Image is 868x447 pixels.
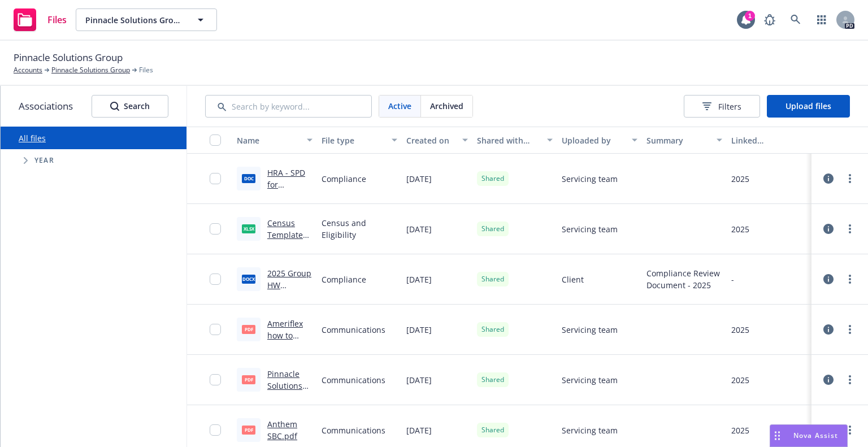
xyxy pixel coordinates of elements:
[210,274,221,285] input: Toggle Row Selected
[47,15,67,24] span: Files
[646,267,722,291] span: Compliance Review Document - 2025
[110,96,150,117] div: Search
[731,134,807,146] div: Linked associations
[237,134,300,146] div: Name
[430,100,463,112] span: Archived
[481,173,504,184] span: Shared
[562,223,618,235] span: Servicing team
[731,223,749,235] div: 2025
[684,95,760,118] button: Filters
[210,134,221,146] input: Select all
[472,127,557,154] button: Shared with client
[770,425,784,446] div: Drag to move
[406,374,432,386] span: [DATE]
[731,324,749,336] div: 2025
[267,268,312,362] a: 2025 Group HW Compliance Checklist Overview Pinnacle Solutions Group.docx
[14,50,123,65] span: Pinnacle Solutions Group
[1,149,186,172] div: Tree Example
[51,65,130,75] a: Pinnacle Solutions Group
[481,274,504,284] span: Shared
[139,65,153,75] span: Files
[322,173,366,185] span: Compliance
[210,324,221,335] input: Toggle Row Selected
[242,325,255,333] span: pdf
[322,424,385,436] span: Communications
[406,223,432,235] span: [DATE]
[557,127,642,154] button: Uploaded by
[242,224,255,233] span: xlsx
[843,373,857,387] a: more
[317,127,402,154] button: File type
[562,173,618,185] span: Servicing team
[770,424,848,447] button: Nova Assist
[406,274,432,285] span: [DATE]
[793,431,838,440] span: Nova Assist
[210,424,221,436] input: Toggle Row Selected
[210,173,221,184] input: Toggle Row Selected
[322,274,366,285] span: Compliance
[731,173,749,185] div: 2025
[406,134,455,146] div: Created on
[843,323,857,336] a: more
[322,324,385,336] span: Communications
[267,318,310,376] a: Ameriflex how to reimburse yourself.pdf
[406,324,432,336] span: [DATE]
[242,426,255,434] span: pdf
[402,127,472,154] button: Created on
[745,11,755,21] div: 1
[322,134,385,146] div: File type
[9,4,71,36] a: Files
[205,95,372,118] input: Search by keyword...
[19,133,46,144] a: All files
[388,100,411,112] span: Active
[642,127,727,154] button: Summary
[267,218,309,311] a: Census Template for Employee Navigator ENROLLMENT system build.xlsx
[702,101,741,112] span: Filters
[242,275,255,283] span: docx
[727,127,811,154] button: Linked associations
[210,374,221,385] input: Toggle Row Selected
[562,134,625,146] div: Uploaded by
[731,374,749,386] div: 2025
[758,8,781,31] a: Report a Bug
[76,8,217,31] button: Pinnacle Solutions Group
[14,65,42,75] a: Accounts
[85,14,183,26] span: Pinnacle Solutions Group
[731,274,734,285] div: -
[267,419,297,441] a: Anthem SBC.pdf
[406,173,432,185] span: [DATE]
[481,324,504,335] span: Shared
[406,424,432,436] span: [DATE]
[267,167,309,214] a: HRA - SPD for Pinnace.doc
[562,424,618,436] span: Servicing team
[718,101,741,112] span: Filters
[731,424,749,436] div: 2025
[267,368,308,439] a: Pinnacle Solutions Employee Guidebook with SBC's.pdf
[843,222,857,236] a: more
[767,95,850,118] button: Upload files
[646,134,710,146] div: Summary
[92,95,168,118] button: SearchSearch
[785,101,831,111] span: Upload files
[843,172,857,185] a: more
[843,423,857,437] a: more
[562,324,618,336] span: Servicing team
[481,375,504,385] span: Shared
[843,272,857,286] a: more
[562,374,618,386] span: Servicing team
[110,102,119,111] svg: Search
[562,274,584,285] span: Client
[481,224,504,234] span: Shared
[481,425,504,435] span: Shared
[242,375,255,384] span: pdf
[34,157,54,164] span: Year
[19,99,73,114] span: Associations
[210,223,221,235] input: Toggle Row Selected
[810,8,833,31] a: Switch app
[232,127,317,154] button: Name
[242,174,255,183] span: doc
[322,374,385,386] span: Communications
[322,217,397,241] span: Census and Eligibility
[477,134,540,146] div: Shared with client
[784,8,807,31] a: Search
